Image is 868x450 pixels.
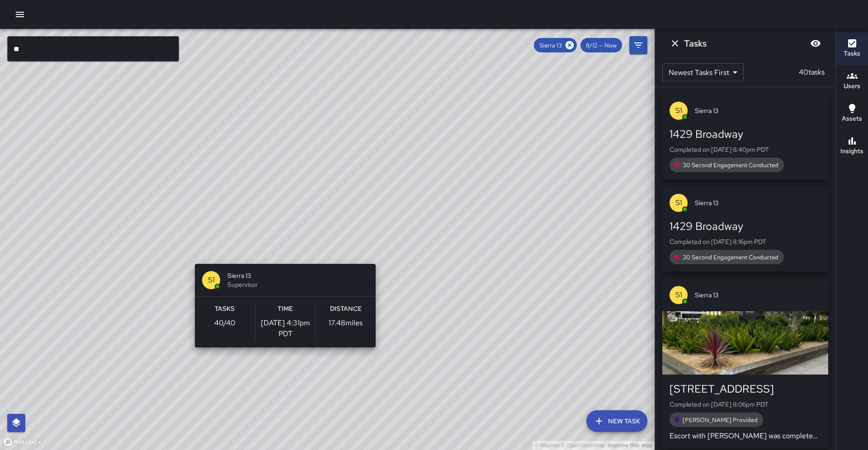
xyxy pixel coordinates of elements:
[215,304,235,314] h6: Tasks
[670,237,821,246] p: Completed on [DATE] 8:16pm PDT
[842,114,862,124] h6: Assets
[662,63,744,81] div: Newest Tasks First
[795,67,828,78] p: 40 tasks
[662,94,828,179] button: S1Sierra 131429 BroadwayCompleted on [DATE] 8:40pm PDT30 Second Engagement Conducted
[670,127,821,141] div: 1429 Broadway
[278,304,293,314] h6: Time
[677,253,784,261] span: 30 Second Engagement Conducted
[666,34,684,52] button: Dismiss
[695,106,821,115] span: Sierra 13
[227,280,368,289] span: Supervisor
[255,318,316,339] p: [DATE] 4:31pm PDT
[675,197,682,208] p: S1
[675,105,682,116] p: S1
[844,49,860,59] h6: Tasks
[684,36,707,51] h6: Tasks
[586,410,647,432] button: New Task
[836,130,868,163] button: Insights
[670,400,821,409] p: Completed on [DATE] 8:06pm PDT
[836,65,868,98] button: Users
[662,279,828,449] button: S1Sierra 13[STREET_ADDRESS]Completed on [DATE] 8:06pm PDT[PERSON_NAME] ProvidedEscort with [PERSO...
[677,161,784,169] span: 30 Second Engagement Conducted
[695,291,821,300] span: Sierra 13
[807,34,825,52] button: Blur
[330,304,362,314] h6: Distance
[844,81,860,91] h6: Users
[670,382,821,396] div: [STREET_ADDRESS]
[670,145,821,154] p: Completed on [DATE] 8:40pm PDT
[836,33,868,65] button: Tasks
[695,198,821,207] span: Sierra 13
[629,36,647,54] button: Filters
[214,318,236,328] p: 40 / 40
[534,38,577,52] div: Sierra 13
[195,264,376,347] button: S1Sierra 13SupervisorTasks40/40Time[DATE] 4:31pm PDTDistance17.48miles
[208,275,215,286] p: S1
[534,42,567,49] span: Sierra 13
[670,219,821,234] div: 1429 Broadway
[670,431,821,441] p: Escort with [PERSON_NAME] was completed. Code 4.
[677,416,763,424] span: [PERSON_NAME] Provided
[662,187,828,272] button: S1Sierra 131429 BroadwayCompleted on [DATE] 8:16pm PDT30 Second Engagement Conducted
[227,271,368,280] span: Sierra 13
[840,146,863,156] h6: Insights
[580,42,622,49] span: 8/12 — Now
[329,318,363,328] p: 17.48 miles
[675,290,682,300] p: S1
[836,98,868,130] button: Assets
